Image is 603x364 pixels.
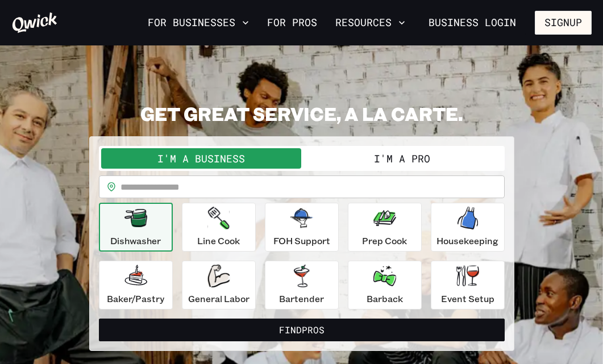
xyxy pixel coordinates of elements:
[367,292,403,306] p: Barback
[419,11,526,35] a: Business Login
[362,234,407,248] p: Prep Cook
[431,203,505,252] button: Housekeeping
[99,203,173,252] button: Dishwasher
[441,292,494,306] p: Event Setup
[535,11,592,35] button: Signup
[182,261,256,309] button: General Labor
[348,203,422,252] button: Prep Cook
[263,13,322,32] a: For Pros
[110,234,161,248] p: Dishwasher
[99,319,505,341] button: FindPros
[89,102,514,125] h2: GET GREAT SERVICE, A LA CARTE.
[99,261,173,309] button: Baker/Pastry
[101,148,302,169] button: I'm a Business
[197,234,240,248] p: Line Cook
[279,292,324,306] p: Bartender
[436,234,498,248] p: Housekeeping
[182,203,256,252] button: Line Cook
[331,13,410,32] button: Resources
[273,234,330,248] p: FOH Support
[265,203,339,252] button: FOH Support
[143,13,253,32] button: For Businesses
[431,261,505,309] button: Event Setup
[107,292,164,306] p: Baker/Pastry
[348,261,422,309] button: Barback
[188,292,249,306] p: General Labor
[265,261,339,309] button: Bartender
[302,148,502,169] button: I'm a Pro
